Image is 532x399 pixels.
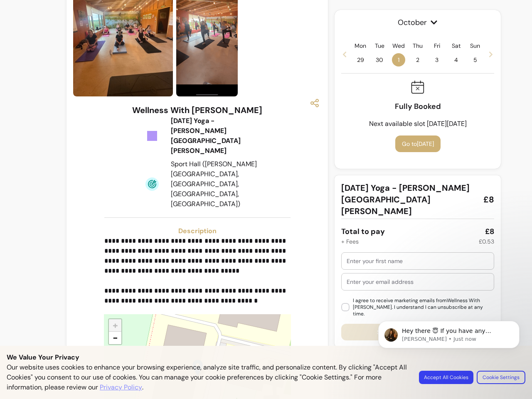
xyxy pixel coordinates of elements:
[132,104,262,116] h3: Wellness With [PERSON_NAME]
[145,129,159,143] img: Tickets Icon
[355,42,366,50] p: Mon
[470,42,480,50] p: Sun
[392,42,405,50] p: Wed
[341,226,385,237] div: Total to pay
[413,42,423,50] p: Thu
[373,53,386,66] span: 30
[341,182,477,217] span: [DATE] Yoga - [PERSON_NAME][GEOGRAPHIC_DATA][PERSON_NAME]
[113,319,118,331] span: +
[369,119,467,129] p: Next available slot [DATE][DATE]
[411,80,424,94] img: Fully booked icon
[104,226,291,236] h3: Description
[479,237,494,246] div: £0.53
[171,159,258,209] div: Sport Hall ([PERSON_NAME][GEOGRAPHIC_DATA], [GEOGRAPHIC_DATA], [GEOGRAPHIC_DATA], [GEOGRAPHIC_DATA])
[7,352,525,362] p: We Value Your Privacy
[109,332,121,344] a: Zoom out
[434,42,440,50] p: Fri
[468,53,482,66] span: 5
[485,226,494,237] div: £8
[113,332,118,344] span: −
[430,53,443,66] span: 3
[395,135,441,152] button: Go to[DATE]
[7,362,409,392] p: Our website uses cookies to enhance your browsing experience, analyze site traffic, and personali...
[347,278,489,286] input: Enter your email address
[341,237,359,246] div: + Fees
[395,101,441,112] p: Fully Booked
[347,257,489,265] input: Enter your first name
[483,194,494,205] span: £8
[452,42,461,50] p: Sat
[375,42,384,50] p: Tue
[171,116,258,156] div: [DATE] Yoga - [PERSON_NAME][GEOGRAPHIC_DATA][PERSON_NAME]
[449,53,463,66] span: 4
[366,303,532,395] iframe: Intercom notifications message
[100,382,142,392] a: Privacy Policy
[109,319,121,332] a: Zoom in
[354,53,367,66] span: 29
[411,53,424,66] span: 2
[392,53,405,66] span: 1
[341,17,494,28] span: October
